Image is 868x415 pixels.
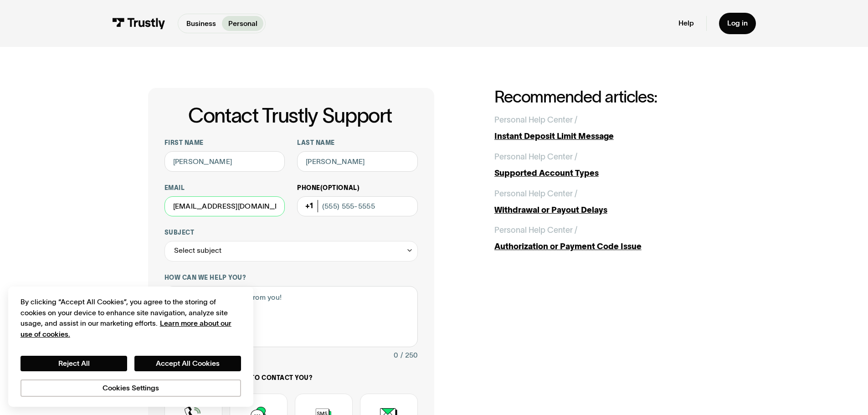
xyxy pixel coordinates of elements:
[21,379,241,397] button: Cookies Settings
[164,241,418,261] div: Select subject
[21,297,241,339] div: By clicking “Accept All Cookies”, you agree to the storing of cookies on your device to enhance s...
[112,18,165,29] img: Trustly Logo
[134,356,241,371] button: Accept All Cookies
[494,224,577,236] div: Personal Help Center /
[228,18,257,29] p: Personal
[719,13,756,34] a: Log in
[297,139,418,147] label: Last name
[494,167,720,179] div: Supported Account Types
[494,114,577,126] div: Personal Help Center /
[8,287,253,407] div: Cookie banner
[164,374,418,382] label: How would you like us to contact you?
[494,114,720,143] a: Personal Help Center /Instant Deposit Limit Message
[494,151,577,163] div: Personal Help Center /
[494,224,720,253] a: Personal Help Center /Authorization or Payment Code Issue
[297,184,418,192] label: Phone
[494,151,720,179] a: Personal Help Center /Supported Account Types
[164,229,418,237] label: Subject
[180,16,222,31] a: Business
[494,241,720,253] div: Authorization or Payment Code Issue
[494,88,720,106] h2: Recommended articles:
[222,16,263,31] a: Personal
[164,196,285,217] input: alex@mail.com
[174,245,221,257] div: Select subject
[727,19,748,28] div: Log in
[186,18,216,29] p: Business
[164,184,285,192] label: Email
[401,349,418,362] div: / 250
[21,297,241,396] div: Privacy
[164,151,285,172] input: Alex
[163,104,418,127] h1: Contact Trustly Support
[494,130,720,143] div: Instant Deposit Limit Message
[494,188,577,200] div: Personal Help Center /
[494,188,720,216] a: Personal Help Center /Withdrawal or Payout Delays
[164,139,285,147] label: First name
[320,184,360,191] span: (Optional)
[164,274,418,282] label: How can we help you?
[297,196,418,217] input: (555) 555-5555
[678,19,694,28] a: Help
[297,151,418,172] input: Howard
[494,204,720,216] div: Withdrawal or Payout Delays
[21,356,127,371] button: Reject All
[394,349,398,362] div: 0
